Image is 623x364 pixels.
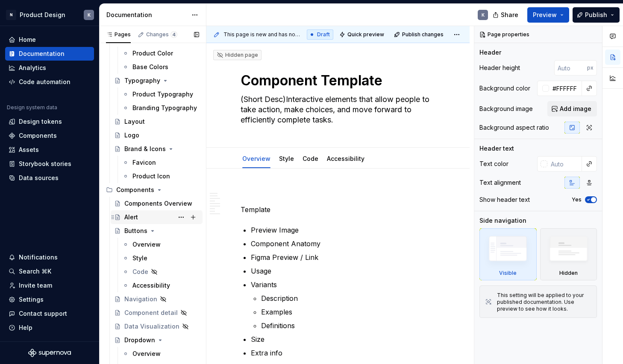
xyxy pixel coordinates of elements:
[479,195,530,204] div: Show header text
[479,123,549,132] div: Background aspect ratio
[549,81,582,96] input: Auto
[132,281,170,290] div: Accessibility
[124,213,138,221] div: Alert
[146,31,177,38] div: Changes
[5,115,94,128] a: Design tokens
[5,265,94,278] button: Search ⌘K
[19,64,46,72] div: Analytics
[19,35,36,44] div: Home
[111,320,203,333] a: Data Visualization
[317,31,330,38] span: Draft
[299,149,322,167] div: Code
[5,307,94,320] button: Contact support
[5,75,94,89] a: Code automation
[482,12,485,18] div: K
[7,104,57,111] div: Design system data
[547,101,597,116] button: Add image
[239,149,274,167] div: Overview
[19,323,32,332] div: Help
[19,253,58,262] div: Notifications
[132,268,148,276] div: Code
[124,117,145,126] div: Layout
[88,12,91,18] div: K
[573,7,620,23] button: Publish
[119,251,203,265] a: Style
[119,47,203,60] a: Product Color
[19,78,71,86] div: Code automation
[251,334,435,344] p: Size
[572,196,582,203] label: Yes
[251,239,435,249] p: Component Anatomy
[261,293,435,303] p: Description
[402,31,444,38] span: Publish changes
[124,199,192,208] div: Components Overview
[19,295,44,304] div: Settings
[111,74,203,87] a: Typography
[20,11,65,19] div: Product Design
[239,70,434,91] textarea: Component Template
[124,145,166,153] div: Brand & Icons
[488,7,524,23] button: Share
[479,228,537,280] div: Visible
[111,224,203,238] a: Buttons
[132,349,161,358] div: Overview
[103,183,203,197] div: Components
[124,322,179,331] div: Data Visualization
[124,295,157,303] div: Navigation
[6,10,16,20] div: N
[559,270,578,277] div: Hidden
[5,293,94,306] a: Settings
[19,117,62,126] div: Design tokens
[124,336,155,344] div: Dropdown
[119,60,203,74] a: Base Colors
[19,309,67,318] div: Contact support
[119,238,203,251] a: Overview
[106,31,131,38] div: Pages
[533,11,557,19] span: Preview
[5,157,94,171] a: Storybook stories
[170,31,177,38] span: 4
[124,227,147,235] div: Buttons
[119,87,203,101] a: Product Typography
[132,158,156,167] div: Favicon
[111,210,203,224] a: Alert
[28,349,71,357] svg: Supernova Logo
[347,31,384,38] span: Quick preview
[132,49,173,58] div: Product Color
[497,292,591,312] div: This setting will be applied to your published documentation. Use preview to see how it looks.
[19,281,52,290] div: Invite team
[479,64,520,72] div: Header height
[337,29,388,41] button: Quick preview
[132,63,168,71] div: Base Colors
[132,254,147,262] div: Style
[527,7,569,23] button: Preview
[241,204,435,215] p: Template
[223,31,300,38] span: This page is new and has not been published yet.
[251,280,435,290] p: Variants
[5,279,94,292] a: Invite team
[276,149,297,167] div: Style
[5,143,94,157] a: Assets
[479,105,533,113] div: Background image
[119,265,203,279] a: Code
[132,104,197,112] div: Branding Typography
[251,348,435,358] p: Extra info
[132,90,193,99] div: Product Typography
[106,11,187,19] div: Documentation
[479,144,514,153] div: Header text
[261,320,435,331] p: Definitions
[560,105,591,113] span: Add image
[547,156,582,172] input: Auto
[217,52,258,58] div: Hidden page
[479,48,501,57] div: Header
[327,155,364,162] a: Accessibility
[5,47,94,61] a: Documentation
[19,174,59,182] div: Data sources
[251,252,435,262] p: Figma Preview / Link
[251,225,435,235] p: Preview Image
[19,146,39,154] div: Assets
[242,155,270,162] a: Overview
[501,11,518,19] span: Share
[116,186,154,194] div: Components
